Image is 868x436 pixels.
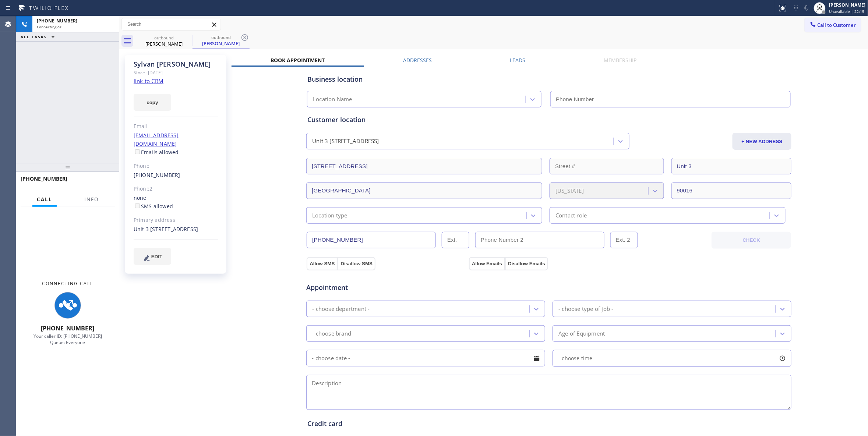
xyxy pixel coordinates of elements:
div: outbound [136,35,192,40]
div: [PERSON_NAME] [829,2,866,8]
label: Book Appointment [271,57,325,64]
div: - choose type of job - [558,305,613,313]
div: Sylvan Grimm [193,33,249,49]
span: EDIT [151,254,162,259]
div: - choose department - [312,305,370,313]
label: SMS allowed [134,203,173,210]
button: Disallow Emails [505,257,548,270]
button: + NEW ADDRESS [733,133,791,150]
button: CHECK [712,232,791,249]
a: [EMAIL_ADDRESS][DOMAIN_NAME] [134,132,179,147]
div: Primary address [134,216,218,224]
a: link to CRM [134,77,163,85]
span: Your caller ID: [PHONE_NUMBER] Queue: Everyone [33,333,102,345]
div: Since: [DATE] [134,68,218,77]
div: Credit card [307,419,790,429]
span: [PHONE_NUMBER] [37,18,77,24]
label: Leads [510,57,525,64]
span: - choose time - [558,355,596,362]
div: Phone [134,162,218,170]
div: Unit 3 [STREET_ADDRESS] [312,137,379,146]
button: Info [80,192,103,207]
div: Unit 3 [STREET_ADDRESS] [134,225,218,234]
input: Street # [550,158,664,174]
input: ZIP [671,182,792,199]
input: - choose date - [306,350,545,366]
input: City [306,182,542,199]
span: [PHONE_NUMBER] [21,175,67,182]
button: copy [134,94,171,111]
span: ALL TASKS [21,34,47,39]
span: Call to Customer [818,22,856,28]
span: Call [37,196,52,203]
button: Call [32,192,57,207]
span: Connecting Call [42,280,93,287]
div: Email [134,122,218,131]
button: ALL TASKS [16,32,62,41]
button: Allow Emails [469,257,505,270]
div: Customer location [307,115,790,125]
div: Phone2 [134,185,218,193]
input: Phone Number [550,91,791,107]
div: Contact role [555,211,587,220]
input: Search [122,18,220,30]
input: Apt. # [671,158,792,174]
div: Location Name [313,95,352,104]
input: Ext. 2 [610,232,638,248]
label: Membership [604,57,637,64]
div: [PERSON_NAME] [193,40,249,47]
label: Emails allowed [134,149,179,156]
button: Call to Customer [805,18,861,32]
div: - choose brand - [312,329,354,338]
input: Emails allowed [135,149,140,154]
div: Age of Equipment [558,329,605,338]
span: [PHONE_NUMBER] [41,324,95,332]
span: Appointment [306,283,467,293]
div: Location type [312,211,347,220]
input: Phone Number 2 [475,232,604,248]
div: Business location [307,74,790,84]
div: Sylvan [PERSON_NAME] [134,60,218,68]
button: EDIT [134,248,171,265]
div: [PERSON_NAME] [136,40,192,47]
a: [PHONE_NUMBER] [134,171,180,178]
span: Info [84,196,99,203]
input: Phone Number [307,232,436,248]
div: outbound [193,35,249,40]
span: Unavailable | 22:15 [829,9,865,14]
div: none [134,194,218,211]
input: SMS allowed [135,203,140,208]
input: Address [306,158,542,174]
button: Allow SMS [307,257,338,270]
button: Mute [801,3,812,13]
span: Connecting call… [37,24,67,29]
div: Sylvan Grimm [136,33,192,49]
input: Ext. [442,232,469,248]
label: Addresses [403,57,432,64]
button: Disallow SMS [338,257,375,270]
